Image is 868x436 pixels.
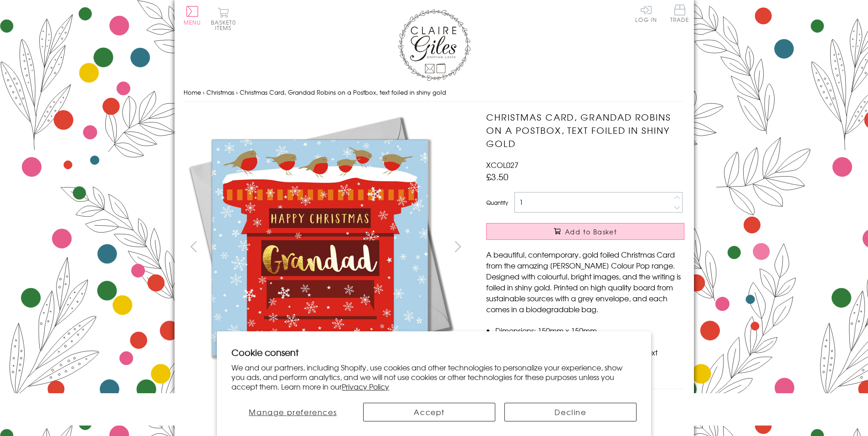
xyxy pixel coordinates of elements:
img: Christmas Card, Grandad Robins on a Postbox, text foiled in shiny gold [468,111,741,384]
button: Basket0 items [211,7,236,30]
span: 0 items [215,18,236,32]
img: Christmas Card, Grandad Robins on a Postbox, text foiled in shiny gold [183,111,457,384]
a: Trade [670,5,689,24]
p: A beautiful, contemporary, gold foiled Christmas Card from the amazing [PERSON_NAME] Colour Pop r... [486,249,684,314]
h1: Christmas Card, Grandad Robins on a Postbox, text foiled in shiny gold [486,111,684,150]
button: prev [184,236,204,257]
span: XCOL027 [486,159,519,170]
button: Accept [363,403,495,421]
span: › [203,88,205,96]
button: next [447,236,468,257]
img: Claire Giles Greetings Cards [398,9,471,81]
span: › [236,88,238,96]
label: Quantity [486,198,508,207]
button: Manage preferences [231,403,354,421]
a: Christmas [206,88,234,96]
span: Trade [670,5,689,22]
span: £3.50 [486,170,508,183]
span: Menu [184,18,201,26]
a: Log In [635,5,657,22]
button: Decline [504,403,637,421]
button: Menu [184,6,201,25]
h2: Cookie consent [231,346,637,359]
span: Christmas Card, Grandad Robins on a Postbox, text foiled in shiny gold [240,88,446,96]
span: Add to Basket [565,227,617,236]
nav: breadcrumbs [184,83,685,102]
span: Manage preferences [249,406,337,417]
p: We and our partners, including Shopify, use cookies and other technologies to personalize your ex... [231,363,637,391]
li: Dimensions: 150mm x 150mm [495,325,684,336]
button: Add to Basket [486,223,684,240]
a: Home [184,88,201,96]
a: Privacy Policy [342,381,389,392]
